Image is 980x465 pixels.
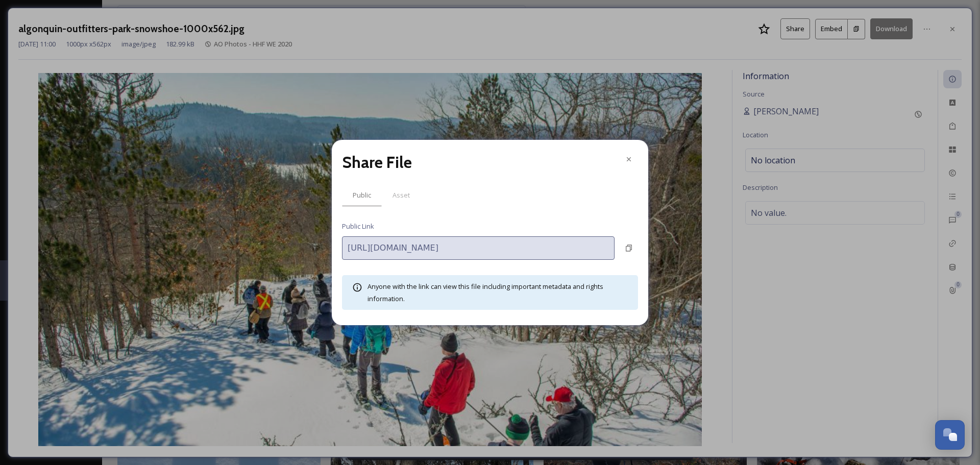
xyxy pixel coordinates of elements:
span: Public [353,190,371,200]
button: Open Chat [935,420,965,450]
span: Asset [393,190,410,200]
h2: Share File [342,150,412,175]
span: Public Link [342,222,374,231]
span: Anyone with the link can view this file including important metadata and rights information. [367,282,603,303]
